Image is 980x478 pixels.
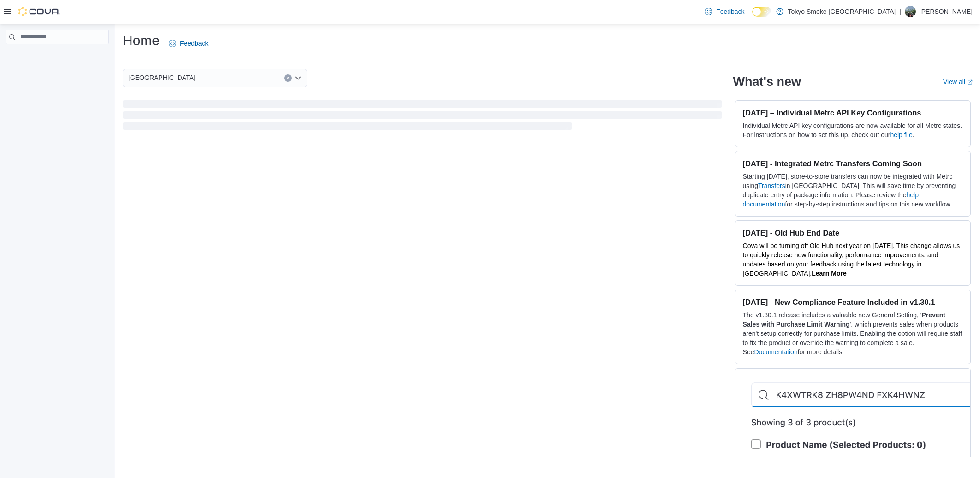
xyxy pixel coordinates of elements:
img: Cova [18,7,60,16]
p: | [899,6,901,17]
p: Tokyo Smoke [GEOGRAPHIC_DATA] [788,6,896,17]
span: [GEOGRAPHIC_DATA] [128,72,196,83]
p: Individual Metrc API key configurations are now available for all Metrc states. For instructions ... [743,121,963,139]
div: Martina Nemanic [905,6,916,17]
span: Feedback [180,39,208,48]
a: Feedback [165,34,212,53]
p: [PERSON_NAME] [920,6,973,17]
h3: [DATE] – Individual Metrc API Key Configurations [743,108,963,117]
h3: [DATE] - Integrated Metrc Transfers Coming Soon [743,159,963,168]
a: Learn More [812,270,846,277]
p: The v1.30.1 release includes a valuable new General Setting, ' ', which prevents sales when produ... [743,310,963,357]
a: Feedback [701,2,748,21]
h3: [DATE] - Old Hub End Date [743,228,963,237]
nav: Complex example [6,46,109,68]
span: Cova will be turning off Old Hub next year on [DATE]. This change allows us to quickly release ne... [743,242,960,277]
a: Transfers [758,182,785,189]
h1: Home [123,31,160,50]
a: Documentation [754,348,798,356]
h3: [DATE] - New Compliance Feature Included in v1.30.1 [743,297,963,307]
strong: Prevent Sales with Purchase Limit Warning [743,311,945,328]
svg: External link [967,79,973,85]
span: Loading [123,102,722,132]
button: Open list of options [294,74,302,82]
p: Starting [DATE], store-to-store transfers can now be integrated with Metrc using in [GEOGRAPHIC_D... [743,172,963,209]
span: Feedback [716,7,744,16]
button: Clear input [284,74,292,82]
a: help file [890,131,912,139]
input: Dark Mode [752,7,771,17]
a: View allExternal link [943,78,973,85]
a: help documentation [743,191,919,208]
h2: What's new [733,74,801,89]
